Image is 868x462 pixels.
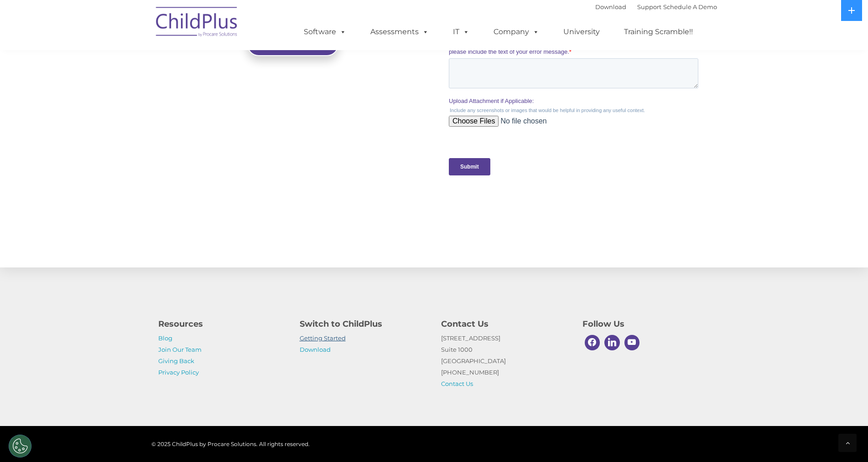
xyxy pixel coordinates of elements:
a: Facebook [582,333,603,353]
a: Assessments [361,23,438,41]
a: Support [637,3,661,10]
a: Company [484,23,548,41]
span: Phone number [127,98,166,104]
a: Giving Back [158,357,194,364]
a: Download [300,346,331,353]
h4: Contact Us [441,318,569,330]
h4: Switch to ChildPlus [300,318,427,330]
p: [STREET_ADDRESS] Suite 1000 [GEOGRAPHIC_DATA] [PHONE_NUMBER] [441,333,569,390]
a: Getting Started [300,334,346,342]
a: University [554,23,609,41]
a: Youtube [622,333,642,353]
a: Software [295,23,355,41]
font: | [595,3,717,10]
a: Linkedin [602,333,622,353]
a: Contact Us [441,380,473,387]
button: Cookies Settings [9,435,31,457]
a: IT [444,23,478,41]
span: Last name [127,60,155,67]
a: Privacy Policy [158,369,199,376]
span: © 2025 ChildPlus by Procare Solutions. All rights reserved. [151,441,310,447]
a: Training Scramble!! [615,23,702,41]
a: Schedule A Demo [663,3,717,10]
h4: Resources [158,318,286,330]
a: Join Our Team [158,346,202,353]
a: Download [595,3,626,10]
a: Visit our blog [247,33,338,56]
img: ChildPlus by Procare Solutions [151,0,243,46]
h4: Follow Us [582,318,710,330]
a: Blog [158,334,172,342]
